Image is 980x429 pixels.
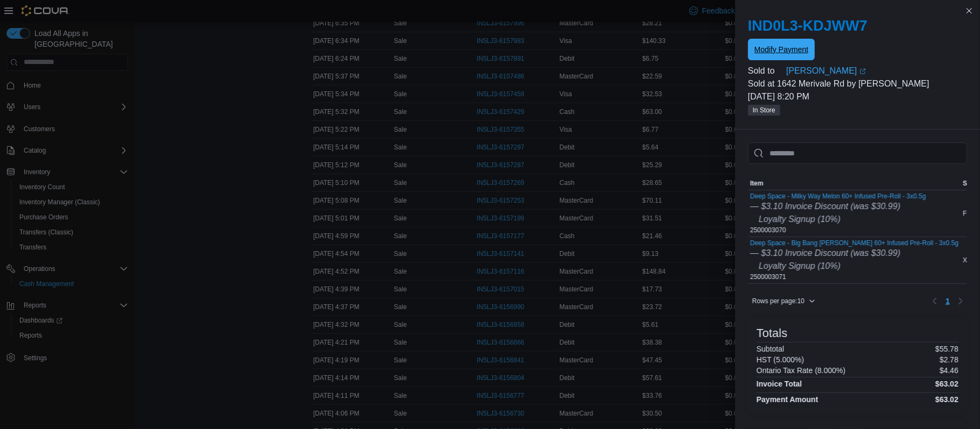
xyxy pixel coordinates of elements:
[750,247,958,260] div: — $3.10 Invoice Discount (was $30.99)
[963,4,976,17] button: Close this dialog
[757,327,787,340] h3: Totals
[757,380,802,388] h4: Invoice Total
[755,44,808,55] span: Modify Payment
[757,395,819,404] h4: Payment Amount
[748,90,967,103] p: [DATE] 8:20 PM
[748,77,967,90] p: Sold at 1642 Merivale Rd by [PERSON_NAME]
[753,105,775,115] span: In Store
[757,355,804,364] h6: HST (5.000%)
[748,177,961,190] button: Item
[750,239,958,281] div: 2500003071
[946,296,950,306] span: 1
[935,345,958,353] p: $55.78
[941,292,954,310] button: Page 1 of 1
[748,142,967,164] input: This is a search bar. As you type, the results lower in the page will automatically filter.
[750,200,926,213] div: — $3.10 Invoice Discount (was $30.99)
[757,366,846,375] h6: Ontario Tax Rate (8.000%)
[940,366,958,375] p: $4.46
[752,297,805,305] span: Rows per page : 10
[954,295,967,308] button: Next page
[759,261,841,270] i: Loyalty Signup (10%)
[940,355,958,364] p: $2.78
[748,17,967,34] h2: IND0L3-KDJWW7
[786,65,967,77] a: [PERSON_NAME]External link
[963,179,976,188] span: SKU
[748,295,820,308] button: Rows per page:10
[748,65,784,77] div: Sold to
[928,292,967,310] nav: Pagination for table: MemoryTable from EuiInMemoryTable
[757,345,784,353] h6: Subtotal
[935,395,958,404] h4: $63.02
[935,380,958,388] h4: $63.02
[750,239,958,247] button: Deep Space - Big Bang [PERSON_NAME] 60+ Infused Pre-Roll - 3x0.5g
[750,179,764,188] span: Item
[759,215,841,224] i: Loyalty Signup (10%)
[750,192,926,200] button: Deep Space - Milky Way Melon 60+ Infused Pre-Roll - 3x0.5g
[750,192,926,234] div: 2500003070
[928,295,941,308] button: Previous page
[748,105,780,116] span: In Store
[941,292,954,310] ul: Pagination for table: MemoryTable from EuiInMemoryTable
[748,39,815,60] button: Modify Payment
[859,68,866,75] svg: External link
